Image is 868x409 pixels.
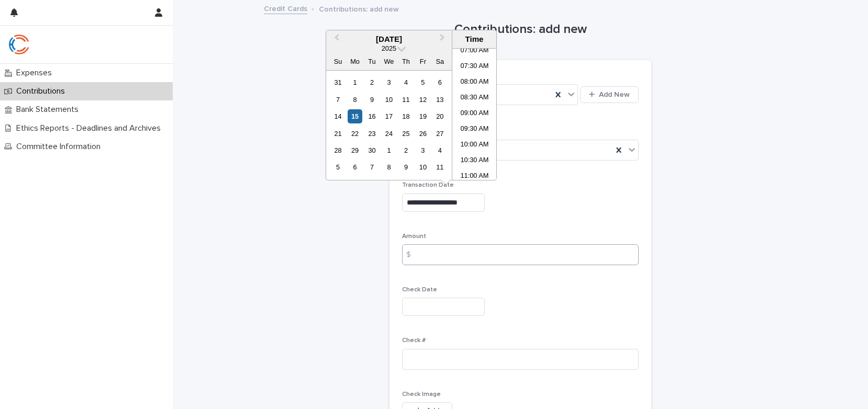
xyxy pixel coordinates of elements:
[416,109,430,123] div: Choose Friday, September 19th, 2025
[435,31,452,48] button: Next Month
[12,86,73,96] p: Contributions
[433,54,447,69] div: Sa
[348,93,362,107] div: Choose Monday, September 8th, 2025
[452,75,497,90] li: 08:00 AM
[399,54,413,69] div: Th
[327,31,344,48] button: Previous Month
[331,93,345,107] div: Choose Sunday, September 7th, 2025
[382,54,396,69] div: We
[402,337,426,344] span: Check #
[433,109,447,123] div: Choose Saturday, September 20th, 2025
[365,109,379,123] div: Choose Tuesday, September 16th, 2025
[399,143,413,157] div: Choose Thursday, October 2nd, 2025
[580,86,639,103] button: Add New
[382,127,396,141] div: Choose Wednesday, September 24th, 2025
[348,127,362,141] div: Choose Monday, September 22nd, 2025
[399,75,413,89] div: Choose Thursday, September 4th, 2025
[329,74,448,176] div: month 2025-09
[416,143,430,157] div: Choose Friday, October 3rd, 2025
[433,75,447,89] div: Choose Saturday, September 6th, 2025
[348,109,362,123] div: Choose Monday, September 15th, 2025
[382,93,396,107] div: Choose Wednesday, September 10th, 2025
[331,160,345,174] div: Choose Sunday, October 5th, 2025
[8,34,29,55] img: qJrBEDQOT26p5MY9181R
[416,127,430,141] div: Choose Friday, September 26th, 2025
[382,44,396,52] span: 2025
[365,75,379,89] div: Choose Tuesday, September 2nd, 2025
[326,35,452,44] div: [DATE]
[331,143,345,157] div: Choose Sunday, September 28th, 2025
[452,59,497,75] li: 07:30 AM
[348,143,362,157] div: Choose Monday, September 29th, 2025
[348,160,362,174] div: Choose Monday, October 6th, 2025
[399,109,413,123] div: Choose Thursday, September 18th, 2025
[12,123,169,133] p: Ethics Reports - Deadlines and Archives
[365,54,379,69] div: Tu
[452,43,497,59] li: 07:00 AM
[433,143,447,157] div: Choose Saturday, October 4th, 2025
[402,233,426,240] span: Amount
[382,160,396,174] div: Choose Wednesday, October 8th, 2025
[452,169,497,185] li: 11:00 AM
[399,93,413,107] div: Choose Thursday, September 11th, 2025
[12,142,109,152] p: Committee Information
[455,35,494,44] div: Time
[452,153,497,169] li: 10:30 AM
[402,391,441,397] span: Check Image
[365,127,379,141] div: Choose Tuesday, September 23rd, 2025
[416,93,430,107] div: Choose Friday, September 12th, 2025
[365,160,379,174] div: Choose Tuesday, October 7th, 2025
[452,138,497,153] li: 10:00 AM
[416,75,430,89] div: Choose Friday, September 5th, 2025
[365,143,379,157] div: Choose Tuesday, September 30th, 2025
[433,127,447,141] div: Choose Saturday, September 27th, 2025
[12,68,60,78] p: Expenses
[433,160,447,174] div: Choose Saturday, October 11th, 2025
[452,106,497,122] li: 09:00 AM
[348,54,362,69] div: Mo
[331,109,345,123] div: Choose Sunday, September 14th, 2025
[452,122,497,138] li: 09:30 AM
[599,91,630,98] span: Add New
[331,75,345,89] div: Choose Sunday, August 31st, 2025
[382,109,396,123] div: Choose Wednesday, September 17th, 2025
[416,160,430,174] div: Choose Friday, October 10th, 2025
[331,127,345,141] div: Choose Sunday, September 21st, 2025
[399,127,413,141] div: Choose Thursday, September 25th, 2025
[12,105,87,115] p: Bank Statements
[390,22,651,37] h1: Contributions: add new
[382,75,396,89] div: Choose Wednesday, September 3rd, 2025
[416,54,430,69] div: Fr
[264,2,307,14] a: Credit Cards
[433,93,447,107] div: Choose Saturday, September 13th, 2025
[331,54,345,69] div: Su
[399,160,413,174] div: Choose Thursday, October 9th, 2025
[365,93,379,107] div: Choose Tuesday, September 9th, 2025
[402,244,423,265] div: $
[319,3,399,14] p: Contributions: add new
[348,75,362,89] div: Choose Monday, September 1st, 2025
[382,143,396,157] div: Choose Wednesday, October 1st, 2025
[452,90,497,106] li: 08:30 AM
[402,287,437,293] span: Check Date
